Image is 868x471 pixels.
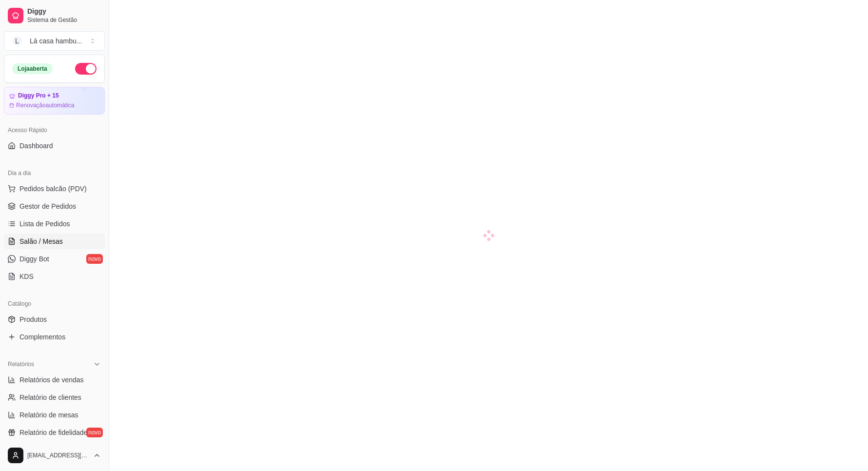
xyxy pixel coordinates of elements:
div: Lá casa hambu ... [30,36,82,46]
span: Dashboard [19,141,53,151]
div: Loja aberta [12,63,53,74]
span: Relatórios de vendas [19,375,84,385]
span: [EMAIL_ADDRESS][DOMAIN_NAME] [27,451,89,459]
div: Catálogo [4,296,105,312]
span: Relatório de mesas [19,410,78,420]
span: Salão / Mesas [19,236,63,246]
span: Relatório de clientes [19,392,81,402]
a: Diggy Botnovo [4,251,105,267]
span: Relatório de fidelidade [19,428,87,437]
span: L [12,36,22,46]
span: Diggy Bot [19,254,49,264]
span: KDS [19,272,34,281]
a: Relatório de mesas [4,407,105,423]
a: Dashboard [4,138,105,154]
span: Sistema de Gestão [27,16,101,24]
a: Relatório de fidelidadenovo [4,425,105,440]
span: Pedidos balcão (PDV) [19,184,87,194]
div: Dia a dia [4,165,105,181]
button: [EMAIL_ADDRESS][DOMAIN_NAME] [4,444,105,467]
a: DiggySistema de Gestão [4,4,105,27]
span: Relatórios [8,360,34,368]
button: Alterar Status [75,63,96,75]
a: Complementos [4,329,105,345]
span: Diggy [27,7,101,16]
a: Relatório de clientes [4,390,105,405]
a: Diggy Pro + 15Renovaçãoautomática [4,87,105,115]
button: Pedidos balcão (PDV) [4,181,105,196]
a: KDS [4,269,105,284]
span: Complementos [19,332,65,342]
a: Produtos [4,312,105,327]
a: Relatórios de vendas [4,372,105,388]
article: Renovação automática [16,101,74,109]
article: Diggy Pro + 15 [18,92,59,99]
div: Acesso Rápido [4,122,105,138]
span: Lista de Pedidos [19,219,70,229]
a: Gestor de Pedidos [4,198,105,214]
a: Lista de Pedidos [4,216,105,232]
span: Produtos [19,314,47,324]
button: Select a team [4,31,105,51]
span: Gestor de Pedidos [19,201,76,211]
a: Salão / Mesas [4,234,105,249]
